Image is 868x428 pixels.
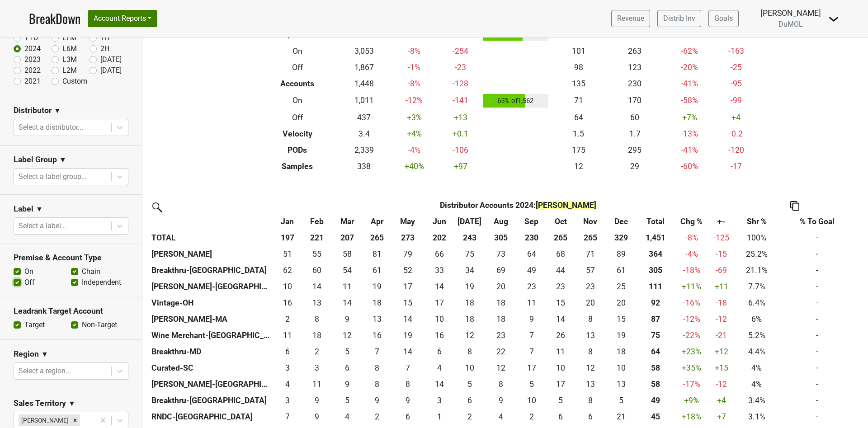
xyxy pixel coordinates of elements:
[734,213,779,230] th: Shr %: activate to sort column ascending
[391,262,425,278] td: 52
[516,311,547,327] td: 9
[100,54,122,65] label: [DATE]
[14,306,128,316] h3: Leadrank Target Account
[607,126,663,142] td: 1.7
[608,297,634,309] div: 20
[519,281,545,292] div: 23
[734,230,779,246] td: 100%
[255,126,340,142] th: Velocity
[41,349,48,360] span: ▼
[304,281,329,292] div: 14
[519,313,545,325] div: 9
[427,248,452,260] div: 66
[340,126,388,142] td: 3.4
[441,109,481,126] td: +13
[59,155,66,165] span: ▼
[638,313,672,325] div: 87
[302,246,331,262] td: 55
[302,230,331,246] th: 221
[549,248,572,260] div: 68
[711,297,732,309] div: -18
[575,295,606,311] td: 20
[711,264,732,276] div: -69
[302,278,331,295] td: 14
[255,142,340,158] th: PODs
[363,278,391,295] td: 19
[734,278,779,295] td: 7.7%
[550,109,607,126] td: 64
[550,75,607,92] td: 135
[363,213,391,230] th: Apr: activate to sort column ascending
[536,201,596,210] span: [PERSON_NAME]
[24,54,41,65] label: 2023
[393,313,422,325] div: 14
[550,59,607,75] td: 98
[425,295,454,311] td: 17
[149,199,164,214] img: filter
[441,92,481,110] td: -141
[62,33,76,43] label: LTM
[550,158,607,174] td: 12
[577,313,604,325] div: 8
[716,59,756,75] td: -25
[550,142,607,158] td: 175
[779,230,855,246] td: -
[608,248,634,260] div: 89
[663,92,716,110] td: -58 %
[675,295,708,311] td: -16 %
[734,295,779,311] td: 6.4%
[663,43,716,59] td: -62 %
[24,266,33,277] label: On
[779,246,855,262] td: -
[549,281,572,292] div: 23
[427,297,452,309] div: 17
[149,230,273,246] th: TOTAL
[485,230,516,246] th: 305
[637,246,675,262] th: 364
[302,262,331,278] td: 60
[487,281,514,292] div: 20
[657,10,701,27] a: Distrib Inv
[606,213,636,230] th: Dec: activate to sort column ascending
[549,297,572,309] div: 15
[365,297,389,309] div: 18
[273,230,302,246] th: 197
[388,59,441,75] td: -1 %
[663,75,716,92] td: -41 %
[637,230,675,246] th: 1,451
[388,158,441,174] td: +40 %
[711,248,732,260] div: -15
[547,213,575,230] th: Oct: activate to sort column ascending
[340,75,388,92] td: 1,448
[149,246,273,262] th: [PERSON_NAME]
[24,43,41,54] label: 2024
[708,10,739,27] a: Goals
[36,204,43,215] span: ▼
[711,313,732,325] div: -12
[302,311,331,327] td: 8
[607,109,663,126] td: 60
[779,262,855,278] td: -
[608,313,634,325] div: 15
[100,65,122,76] label: [DATE]
[663,109,716,126] td: +7 %
[334,248,361,260] div: 58
[82,277,121,288] label: Independent
[575,213,606,230] th: Nov: activate to sort column ascending
[302,213,331,230] th: Feb: activate to sort column ascending
[663,158,716,174] td: -60 %
[388,75,441,92] td: -8 %
[363,230,391,246] th: 265
[734,246,779,262] td: 25.2%
[638,297,672,309] div: 92
[547,246,575,262] td: 68
[675,213,708,230] th: Chg %: activate to sort column ascending
[24,65,41,76] label: 2022
[675,262,708,278] td: -18 %
[393,281,422,292] div: 17
[516,278,547,295] td: 23
[340,142,388,158] td: 2,339
[716,142,756,158] td: -120
[516,230,547,246] th: 230
[29,9,80,28] a: BreakDown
